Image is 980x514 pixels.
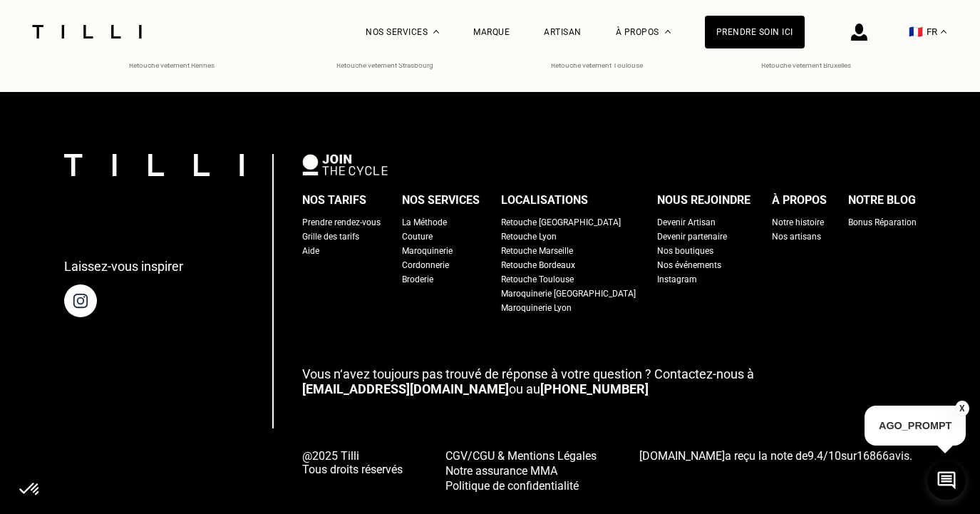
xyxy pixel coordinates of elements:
div: Nous rejoindre [657,190,751,211]
a: Aide [302,244,319,258]
span: 10 [828,449,841,463]
a: Notre assurance MMA [445,463,597,478]
img: Menu déroulant [433,30,439,34]
a: Nos boutiques [657,244,713,258]
a: Nos artisans [772,230,821,244]
a: Broderie [402,272,433,287]
a: La Méthode [402,215,447,230]
div: Nos services [402,190,480,211]
a: Retouche Marseille [501,244,573,258]
p: ou au [302,366,917,396]
p: AGO_PROMPT [865,406,966,446]
a: Nos événements [657,258,721,272]
span: Politique de confidentialité [445,479,579,493]
a: Marque [473,27,510,37]
div: À propos [772,190,827,211]
a: Maroquinerie [402,244,453,258]
img: icône connexion [851,24,867,41]
span: Vous n‘avez toujours pas trouvé de réponse à votre question ? Contactez-nous à [302,366,754,381]
span: CGV/CGU & Mentions Légales [445,449,597,463]
a: Retouche Bordeaux [501,258,575,272]
a: Prendre rendez-vous [302,215,381,230]
a: Artisan [544,27,582,37]
a: Cordonnerie [402,258,449,272]
p: Laissez-vous inspirer [64,259,183,274]
span: a reçu la note de sur avis. [639,449,912,463]
img: Logo du service de couturière Tilli [27,25,147,38]
span: Retouche vêtement Strasbourg [336,61,433,69]
a: Maroquinerie Lyon [501,301,572,315]
a: Prendre soin ici [705,16,805,48]
a: Devenir partenaire [657,230,727,244]
span: 9.4 [808,449,823,463]
a: Retouche Lyon [501,230,557,244]
a: Notre histoire [772,215,824,230]
img: menu déroulant [941,30,947,34]
span: Retouche vêtement Rennes [129,61,215,69]
div: Nos tarifs [302,190,366,211]
img: logo Join The Cycle [302,154,388,175]
span: Retouche vêtement Bruxelles [761,61,851,69]
img: Menu déroulant à propos [665,30,671,34]
a: Couture [402,230,433,244]
div: Notre blog [848,190,916,211]
span: [DOMAIN_NAME] [639,449,725,463]
button: X [955,401,969,416]
a: Maroquinerie [GEOGRAPHIC_DATA] [501,287,636,301]
a: Devenir Artisan [657,215,716,230]
a: [PHONE_NUMBER] [540,381,649,396]
span: / [808,449,841,463]
a: Retouche [GEOGRAPHIC_DATA] [501,215,621,230]
span: Notre assurance MMA [445,464,557,478]
span: 🇫🇷 [909,25,923,38]
a: Retouche Toulouse [501,272,574,287]
span: Tous droits réservés [302,463,403,476]
a: Bonus Réparation [848,215,917,230]
span: 16866 [857,449,889,463]
a: [EMAIL_ADDRESS][DOMAIN_NAME] [302,381,509,396]
img: page instagram de Tilli une retoucherie à domicile [64,284,97,317]
a: Politique de confidentialité [445,478,597,493]
span: @2025 Tilli [302,449,403,463]
a: Grille des tarifs [302,230,359,244]
a: CGV/CGU & Mentions Légales [445,448,597,463]
a: Instagram [657,272,697,287]
span: Retouche vêtement Toulouse [551,61,643,69]
div: Localisations [501,190,588,211]
img: logo Tilli [64,154,244,176]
